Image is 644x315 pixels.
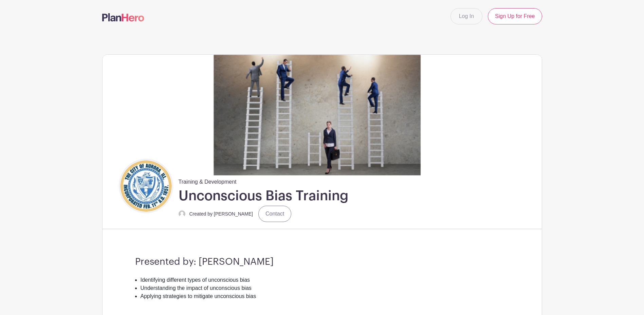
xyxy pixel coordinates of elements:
[141,284,509,292] li: Understanding the impact of unconscious bias
[258,206,291,222] a: Contact
[179,187,348,204] h1: Unconscious Bias Training
[141,276,509,284] li: Identifying different types of unconscious bias
[179,175,237,186] span: Training & Development
[189,211,253,217] small: Created by [PERSON_NAME]
[103,55,542,175] img: event_banner_8550.png
[450,8,482,24] a: Log In
[102,13,144,21] img: logo-507f7623f17ff9eddc593b1ce0a138ce2505c220e1c5a4e2b4648c50719b7d32.svg
[179,210,185,217] img: default-ce2991bfa6775e67f084385cd625a349d9dcbb7a52a09fb2fda1e96e2d18dcdb.png
[135,256,509,268] h3: Presented by: [PERSON_NAME]
[121,161,171,211] img: COA%20logo%20(2).jpg
[488,8,542,24] a: Sign Up for Free
[141,292,509,300] li: Applying strategies to mitigate unconscious bias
